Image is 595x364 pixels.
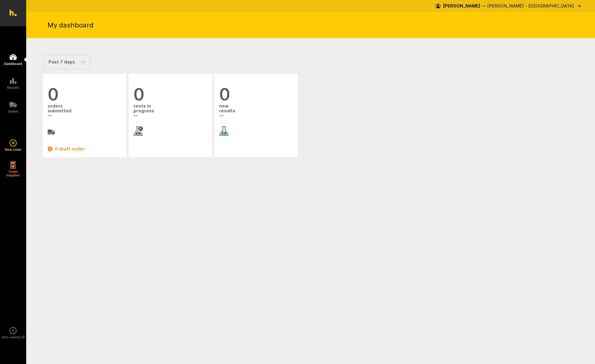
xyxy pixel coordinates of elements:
[219,103,293,119] span: new results
[482,3,574,9] span: — [PERSON_NAME] - [GEOGRAPHIC_DATA]
[219,86,293,136] a: 0 newresults
[48,86,122,136] a: 0 orderssubmitted
[219,86,293,103] span: 0
[48,86,122,103] span: 0
[443,3,480,9] strong: [PERSON_NAME]
[133,86,207,136] a: 0 tests inprogress
[133,103,207,119] span: tests in progress
[48,103,122,119] span: orders submitted
[5,148,21,151] h5: New order
[133,86,207,103] span: 0
[436,1,583,11] button: [PERSON_NAME] — [PERSON_NAME] - [GEOGRAPHIC_DATA]
[4,170,22,177] h5: Order supplies
[8,110,19,113] h5: Orders
[48,145,122,153] a: 0 draft order
[7,86,19,89] h5: Results
[4,62,22,66] h5: Dashboard
[48,21,94,29] h1: My dashboard
[2,335,24,339] h5: Info centre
